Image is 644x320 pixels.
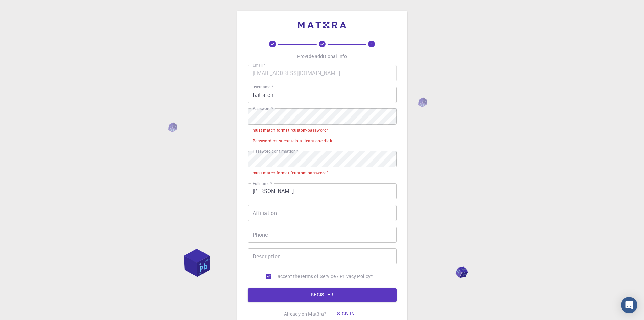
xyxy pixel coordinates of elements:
label: Fullname [253,180,272,186]
span: I accept the [275,273,300,280]
p: Provide additional info [297,53,347,60]
div: Password must contain at least one digit [253,137,333,144]
label: Password confirmation [253,148,298,154]
label: Password [253,106,273,111]
label: Email [253,62,265,68]
button: REGISTER [248,288,397,302]
div: must match format "custom-password" [253,127,328,134]
label: username [253,84,273,90]
div: must match format "custom-password" [253,170,328,176]
p: Terms of Service / Privacy Policy * [300,273,373,280]
p: Already on Mat3ra? [284,311,327,317]
a: Terms of Service / Privacy Policy* [300,273,373,280]
div: Open Intercom Messenger [621,297,637,313]
text: 3 [371,42,373,46]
